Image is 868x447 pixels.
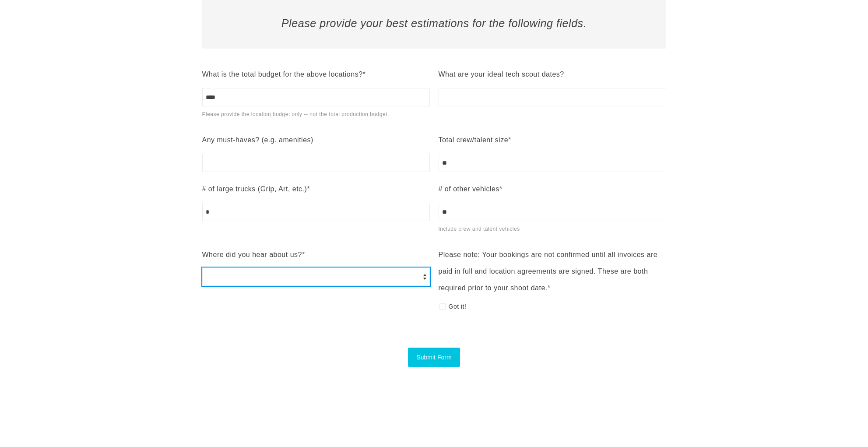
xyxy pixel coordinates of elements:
span: Got it! [449,300,467,313]
input: Any must-haves? (e.g. amenities) [202,154,430,172]
input: # of large trucks (Grip, Art, etc.)* [202,203,430,221]
span: What are your ideal tech scout dates? [439,70,564,78]
span: Please provide the location budget only -- not the total production budget. [202,111,389,117]
span: Total crew/talent size [439,136,509,144]
span: Include crew and talent vehicles [439,226,520,232]
span: What is the total budget for the above locations? [202,70,363,78]
input: Got it! [439,303,446,310]
span: Please note: Your bookings are not confirmed until all invoices are paid in full and location agr... [439,251,658,291]
input: What are your ideal tech scout dates? [439,88,666,106]
button: Submit Form [408,348,460,367]
span: # of other vehicles [439,185,499,193]
em: Please provide your best estimations for the following fields. [281,17,587,29]
span: Where did you hear about us? [202,251,302,258]
select: Where did you hear about us?* [202,267,430,286]
input: What is the total budget for the above locations?*Please provide the location budget only -- not ... [202,88,430,106]
input: # of other vehicles*Include crew and talent vehicles [439,203,666,221]
span: # of large trucks (Grip, Art, etc.) [202,185,307,193]
input: Total crew/talent size* [439,154,666,172]
span: Any must-haves? (e.g. amenities) [202,136,313,144]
